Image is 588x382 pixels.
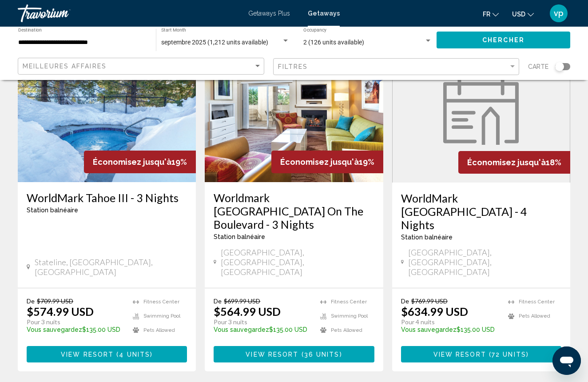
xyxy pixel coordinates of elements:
[401,305,468,318] p: $634.99 USD
[298,351,342,358] span: ( )
[528,60,548,73] span: Carte
[554,9,564,18] span: vp
[482,37,524,44] span: Chercher
[401,234,453,241] span: Station balnéaire
[552,346,581,375] iframe: Bouton de lancement de la fenêtre de messagerie
[161,39,268,46] span: septembre 2025 (1,212 units available)
[214,297,222,305] span: De
[547,4,570,23] button: User Menu
[467,158,546,167] span: Économisez jusqu'à
[443,78,519,145] img: week.svg
[437,32,570,48] button: Chercher
[143,299,179,305] span: Fitness Center
[214,305,281,318] p: $564.99 USD
[18,4,239,22] a: Travorium
[308,10,340,17] a: Getaways
[27,326,82,333] span: Vous sauvegardez
[278,63,308,70] span: Filtres
[93,157,171,167] span: Économisez jusqu'à
[27,207,78,214] span: Station balnéaire
[119,351,150,358] span: 4 units
[205,40,383,182] img: 7604I01X.jpg
[23,63,107,70] span: Meilleures affaires
[408,247,561,277] span: [GEOGRAPHIC_DATA], [GEOGRAPHIC_DATA], [GEOGRAPHIC_DATA]
[143,327,175,333] span: Pets Allowed
[401,191,561,231] a: WorldMark [GEOGRAPHIC_DATA] - 4 Nights
[214,346,374,362] button: View Resort(36 units)
[214,233,265,240] span: Station balnéaire
[483,8,499,20] button: Change language
[84,151,196,173] div: 19%
[304,351,340,358] span: 36 units
[519,313,550,319] span: Pets Allowed
[214,318,311,326] p: Pour 3 nuits
[35,257,187,277] span: Stateline, [GEOGRAPHIC_DATA], [GEOGRAPHIC_DATA]
[23,63,262,70] mat-select: Sort by
[114,351,153,358] span: ( )
[401,318,499,326] p: Pour 4 nuits
[273,58,520,76] button: Filter
[27,318,124,326] p: Pour 3 nuits
[486,351,529,358] span: ( )
[492,351,526,358] span: 72 units
[18,40,196,182] img: 2625O01X.jpg
[401,326,457,333] span: Vous sauvegardez
[303,39,364,46] span: 2 (126 units available)
[280,157,359,167] span: Économisez jusqu'à
[512,11,525,18] span: USD
[271,151,383,173] div: 19%
[214,326,311,333] p: $135.00 USD
[331,299,367,305] span: Fitness Center
[61,351,114,358] span: View Resort
[37,297,73,305] span: $709.99 USD
[214,326,269,333] span: Vous sauvegardez
[27,326,124,333] p: $135.00 USD
[331,327,362,333] span: Pets Allowed
[214,191,374,231] a: Worldmark [GEOGRAPHIC_DATA] On The Boulevard - 3 Nights
[248,10,290,17] a: Getaways Plus
[512,8,534,20] button: Change currency
[401,297,409,305] span: De
[224,297,260,305] span: $699.99 USD
[27,191,187,204] a: WorldMark Tahoe III - 3 Nights
[27,305,94,318] p: $574.99 USD
[27,297,35,305] span: De
[246,351,298,358] span: View Resort
[331,313,368,319] span: Swimming Pool
[433,351,486,358] span: View Resort
[519,299,555,305] span: Fitness Center
[458,151,570,174] div: 18%
[401,346,561,362] button: View Resort(72 units)
[221,247,374,277] span: [GEOGRAPHIC_DATA], [GEOGRAPHIC_DATA], [GEOGRAPHIC_DATA]
[401,326,499,333] p: $135.00 USD
[27,346,187,362] button: View Resort(4 units)
[143,313,180,319] span: Swimming Pool
[411,297,448,305] span: $769.99 USD
[483,11,490,18] span: fr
